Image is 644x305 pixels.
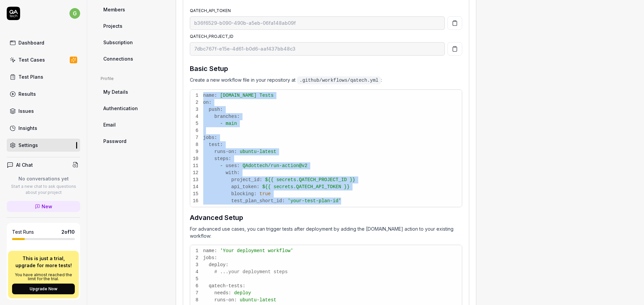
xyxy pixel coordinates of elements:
span: uses: [226,163,240,168]
span: New [42,203,52,210]
span: 8 [193,141,203,148]
span: 7 [193,290,203,297]
p: Create a new workflow file in your repository at : [190,76,462,84]
span: name: [203,248,217,253]
span: on: [203,100,212,105]
span: 14 [193,183,203,190]
div: Insights [18,125,37,132]
div: Settings [18,142,38,149]
p: This is just a trial, upgrade for more tests! [12,255,75,269]
a: Members [101,3,165,16]
label: QATECH_API_TOKEN [190,8,231,13]
p: No conversations yet [7,175,80,182]
span: 2 [193,254,203,261]
div: Results [18,90,36,97]
span: 2 of 10 [61,228,75,235]
span: ubuntu-latest [240,149,276,154]
a: Password [101,135,165,147]
p: Start a new chat to ask questions about your project [7,183,80,196]
span: deploy: [209,262,228,268]
span: 4 [193,113,203,120]
span: blocking: [231,191,257,197]
button: Upgrade Now [12,284,75,294]
span: My Details [103,88,128,95]
a: Test Cases [7,53,80,66]
span: secrets.QATECH_PROJECT_ID [276,177,347,182]
a: My Details [101,86,165,98]
p: You have almost reached the limit for the trial. [12,273,75,281]
a: New [7,201,80,212]
span: }} [344,184,350,189]
span: 'your-test-plan-id' [288,198,341,204]
code: .github/workflows/qatech.yml [297,76,381,84]
span: qatech-tests: [209,283,245,289]
div: Profile [101,76,165,82]
span: deploy [234,290,251,296]
h4: AI Chat [16,161,33,168]
label: QATECH_PROJECT_ID [190,34,233,39]
span: api_token: [231,184,260,189]
a: Issues [7,104,80,118]
span: 6 [193,283,203,290]
span: main [226,121,237,126]
span: 15 [193,190,203,198]
button: Copy [447,42,462,56]
div: Test Plans [18,73,43,80]
div: Issues [18,107,34,115]
span: Subscription [103,39,133,46]
span: QAdottech/run-action@v2 [243,163,307,168]
div: Test Cases [18,56,45,63]
div: Dashboard [18,39,44,46]
span: 7 [193,134,203,141]
a: Insights [7,122,80,135]
span: 13 [193,176,203,183]
span: 6 [193,127,203,134]
span: 'Your deployment workflow' [220,248,293,253]
span: true [260,191,271,197]
span: test: [209,142,223,147]
h3: Advanced Setup [190,213,462,223]
span: 4 [193,269,203,276]
span: 16 [193,198,203,205]
button: g [69,7,80,20]
span: ${{ [265,177,273,182]
span: steps: [214,156,231,161]
span: test_plan_short_id: [231,198,285,204]
span: with: [226,170,240,175]
span: ${{ [262,184,271,189]
span: 1 [193,92,203,99]
a: Test Plans [7,70,80,83]
span: [DOMAIN_NAME] [220,93,257,98]
a: Projects [101,20,165,32]
span: 1 [193,247,203,254]
span: project_id: [231,177,262,182]
span: jobs: [203,255,217,260]
button: Copy [447,16,462,30]
span: - [220,163,223,168]
span: 5 [193,276,203,283]
span: Authentication [103,105,138,112]
span: 2 [193,99,203,106]
span: # ...your deployment steps [214,269,287,275]
span: Email [103,121,116,128]
span: 8 [193,297,203,304]
a: Connections [101,53,165,65]
span: Connections [103,55,133,62]
a: Authentication [101,102,165,115]
h3: Basic Setup [190,64,462,74]
span: Members [103,6,125,13]
span: }} [350,177,355,182]
span: 5 [193,120,203,127]
span: ubuntu-latest [240,297,276,303]
span: 10 [193,155,203,162]
span: branches: [214,114,240,119]
span: g [69,8,80,19]
span: secrets.QATECH_API_TOKEN [274,184,341,189]
span: - [220,121,223,126]
span: needs: [214,290,231,296]
span: Tests [260,93,274,98]
span: 3 [193,261,203,269]
span: name: [203,93,217,98]
span: jobs: [203,135,217,140]
a: Dashboard [7,36,80,49]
